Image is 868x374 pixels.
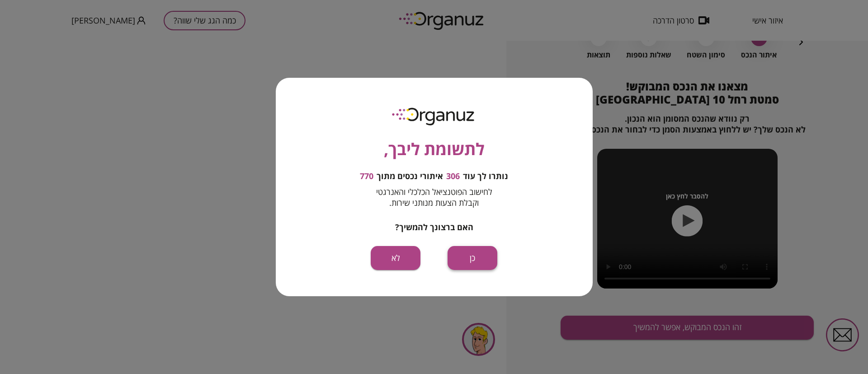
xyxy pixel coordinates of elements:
span: לתשומת ליבך, [384,137,485,161]
img: logo [386,104,482,128]
span: לחישוב הפוטנציאל הכלכלי והאנרגטי וקבלת הצעות מנותני שירות. [376,186,492,208]
span: נותרו לך עוד [463,171,508,181]
span: 306 [446,171,460,181]
span: איתורי נכסים מתוך [377,171,443,181]
button: כן [448,246,497,270]
span: האם ברצונך להמשיך? [395,222,473,232]
span: 770 [360,171,373,181]
button: לא [371,246,420,270]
